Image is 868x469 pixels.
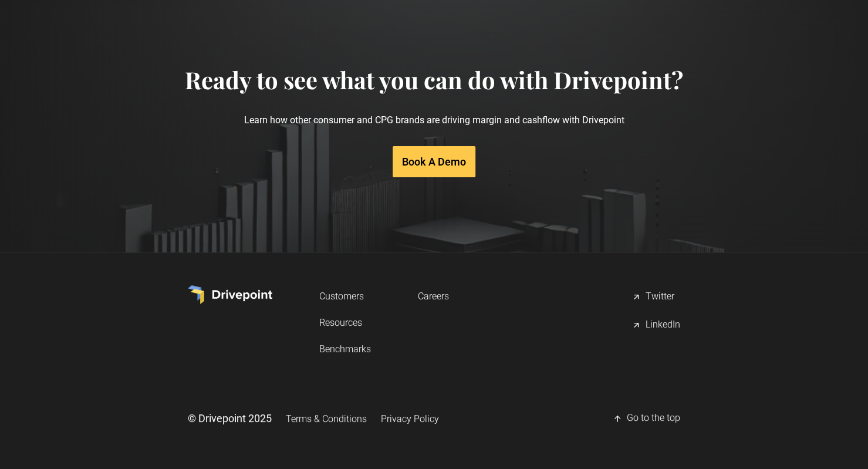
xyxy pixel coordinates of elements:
div: LinkedIn [646,318,680,332]
a: LinkedIn [631,313,680,337]
div: Twitter [646,290,674,304]
div: Go to the top [627,411,680,426]
a: Terms & Conditions [286,408,367,430]
a: Twitter [631,285,680,309]
a: Resources [319,312,371,333]
h4: Ready to see what you can do with Drivepoint? [185,66,683,94]
div: © Drivepoint 2025 [188,411,272,426]
a: Customers [319,285,371,307]
a: Privacy Policy [381,408,439,430]
a: Go to the top [613,407,680,430]
a: Careers [418,285,449,307]
p: Learn how other consumer and CPG brands are driving margin and cashflow with Drivepoint [185,94,683,146]
iframe: Chat Widget [657,319,868,469]
a: Book A Demo [393,146,475,177]
a: Benchmarks [319,338,371,360]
